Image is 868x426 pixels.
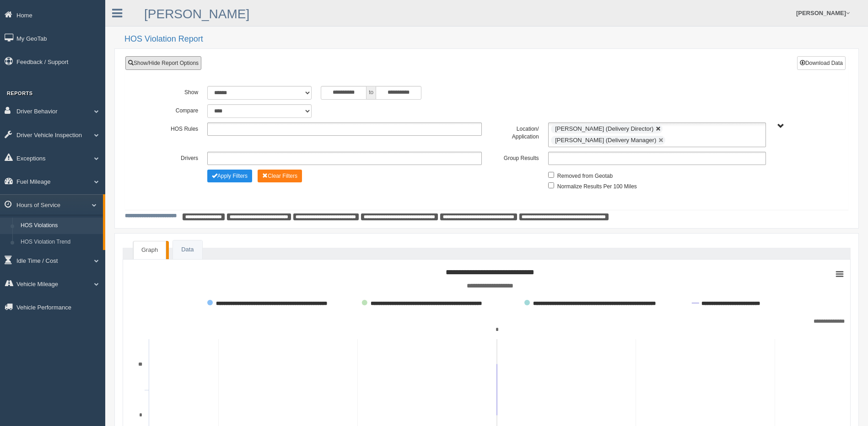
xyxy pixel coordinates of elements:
label: Removed from Geotab [557,170,613,181]
label: HOS Rules [146,122,203,133]
label: Location/ Application [486,122,543,141]
button: Change Filter Options [258,170,302,182]
span: [PERSON_NAME] (Delivery Manager) [555,137,656,144]
button: Change Filter Options [207,170,252,182]
a: Show/Hide Report Options [125,56,201,70]
a: [PERSON_NAME] [144,7,249,21]
a: Data [173,240,202,259]
label: Drivers [146,152,203,163]
a: HOS Violations [16,218,103,234]
span: to [367,86,376,100]
label: Normalize Results Per 100 Miles [557,180,637,191]
h2: HOS Violation Report [124,35,859,44]
label: Compare [146,104,203,115]
span: [PERSON_NAME] (Delivery Director) [555,125,653,132]
a: HOS Violation Trend [16,234,103,250]
label: Show [146,86,203,97]
a: Graph [133,241,166,259]
button: Download Data [797,56,846,70]
label: Group Results [486,152,543,163]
